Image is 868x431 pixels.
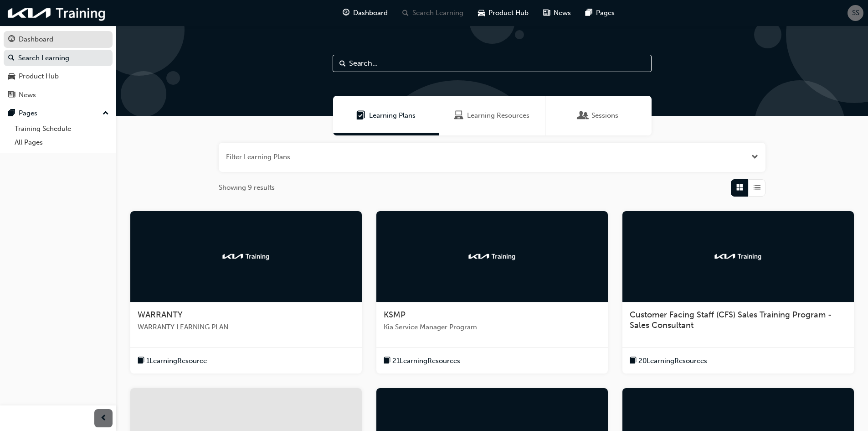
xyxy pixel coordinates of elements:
span: book-icon [138,355,144,367]
a: News [4,87,113,104]
a: SessionsSessions [545,96,652,135]
button: Pages [4,105,113,122]
a: Training Schedule [11,122,113,136]
img: kia-training [5,4,109,22]
a: news-iconNews [536,4,578,22]
span: SS [852,8,859,18]
span: 21 Learning Resources [392,356,460,366]
span: WARRANTY LEARNING PLAN [138,322,354,332]
button: SS [847,5,863,21]
span: List [754,182,760,193]
a: Product Hub [4,68,113,85]
button: book-icon21LearningResources [384,355,460,367]
span: car-icon [478,7,485,19]
button: book-icon20LearningResources [630,355,707,367]
span: up-icon [103,108,109,119]
a: All Pages [11,135,113,150]
a: kia-trainingWARRANTYWARRANTY LEARNING PLANbook-icon1LearningResource [130,211,362,374]
span: book-icon [384,355,390,367]
span: guage-icon [343,7,349,19]
span: guage-icon [8,36,15,44]
a: kia-trainingCustomer Facing Staff (CFS) Sales Training Program - Sales Consultantbook-icon20Learn... [622,211,854,374]
img: kia-training [221,252,271,261]
span: Learning Resources [454,110,463,121]
span: Learning Resources [467,110,529,121]
a: kia-trainingKSMPKia Service Manager Programbook-icon21LearningResources [376,211,608,374]
img: kia-training [713,252,763,261]
button: book-icon1LearningResource [138,355,207,367]
button: DashboardSearch LearningProduct HubNews [4,29,113,105]
span: Showing 9 results [219,182,275,193]
a: car-iconProduct Hub [471,4,536,22]
span: Sessions [579,110,588,121]
a: search-iconSearch Learning [395,4,471,22]
a: Search Learning [4,50,113,67]
span: Grid [736,182,743,193]
a: guage-iconDashboard [335,4,395,22]
span: pages-icon [8,109,15,118]
span: pages-icon [586,7,592,19]
span: news-icon [543,7,550,19]
span: Learning Plans [369,110,416,121]
div: Pages [19,108,37,119]
button: Open the filter [751,152,758,162]
span: Pages [596,8,615,18]
span: Kia Service Manager Program [384,322,601,332]
a: Learning PlansLearning Plans [333,96,439,135]
span: Sessions [591,110,618,121]
span: Learning Plans [356,110,365,121]
span: search-icon [402,7,409,19]
span: prev-icon [100,413,107,424]
span: Search [339,58,346,69]
div: Product Hub [19,71,59,82]
span: News [554,8,571,18]
input: Search... [333,55,652,72]
span: book-icon [630,355,637,367]
span: Customer Facing Staff (CFS) Sales Training Program - Sales Consultant [630,310,832,331]
a: Dashboard [4,31,113,48]
span: Dashboard [353,8,388,18]
span: KSMP [384,310,406,320]
span: 20 Learning Resources [638,356,707,366]
div: Dashboard [19,34,53,45]
span: 1 Learning Resource [146,356,207,366]
a: Learning ResourcesLearning Resources [439,96,545,135]
a: pages-iconPages [578,4,622,22]
span: news-icon [8,91,15,99]
span: WARRANTY [138,310,183,320]
span: search-icon [8,54,15,62]
span: car-icon [8,73,15,81]
div: News [19,90,36,100]
img: kia-training [467,252,517,261]
span: Search Learning [412,8,463,18]
span: Product Hub [488,8,529,18]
